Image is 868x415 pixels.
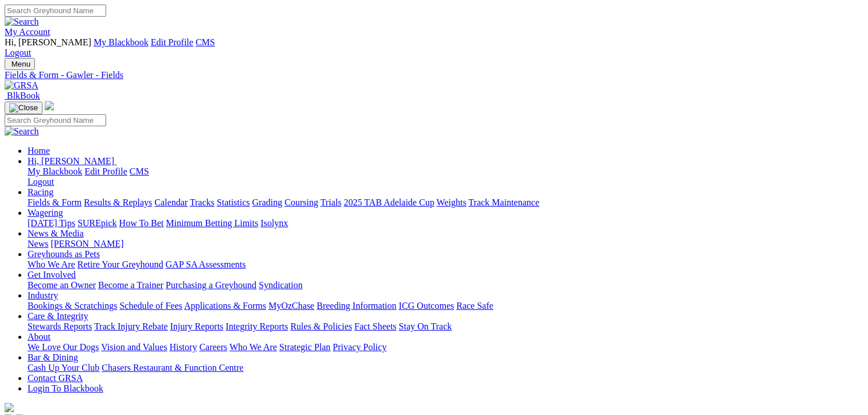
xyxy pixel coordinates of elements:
span: Hi, [PERSON_NAME] [28,156,114,166]
a: About [28,332,50,342]
div: News & Media [28,239,863,249]
a: ICG Outcomes [399,301,454,311]
input: Search [5,114,106,126]
a: Fields & Form [28,197,81,207]
button: Toggle navigation [5,58,35,70]
a: Minimum Betting Limits [166,218,258,228]
a: How To Bet [119,218,164,228]
a: Applications & Forms [184,301,266,311]
a: Purchasing a Greyhound [166,280,256,290]
a: Tracks [190,197,215,207]
a: Schedule of Fees [119,301,182,311]
a: Logout [28,177,54,187]
a: MyOzChase [268,301,314,311]
a: Breeding Information [317,301,396,311]
a: SUREpick [77,218,116,228]
a: Greyhounds as Pets [28,249,100,259]
a: CMS [130,166,149,176]
a: Privacy Policy [333,342,387,352]
div: Bar & Dining [28,363,863,373]
a: My Blackbook [28,166,83,176]
a: Strategic Plan [279,342,330,352]
a: Careers [199,342,227,352]
a: Integrity Reports [225,321,288,331]
a: GAP SA Assessments [166,259,246,269]
img: logo-grsa-white.png [5,403,14,412]
a: Trials [320,197,341,207]
a: Bar & Dining [28,352,78,362]
a: Isolynx [260,218,288,228]
div: Greyhounds as Pets [28,259,863,270]
div: Care & Integrity [28,321,863,332]
a: Care & Integrity [28,311,88,321]
a: Wagering [28,208,63,218]
a: Track Injury Rebate [94,321,168,331]
a: News [28,239,48,249]
a: Chasers Restaurant & Function Centre [102,363,243,373]
img: Close [9,103,38,113]
div: Get Involved [28,280,863,290]
a: Stay On Track [399,321,451,331]
a: Fact Sheets [355,321,396,331]
a: Rules & Policies [290,321,352,331]
a: Become a Trainer [98,280,164,290]
div: Racing [28,197,863,208]
img: logo-grsa-white.png [45,101,54,110]
a: Results & Replays [84,197,152,207]
img: Search [5,17,39,27]
a: Grading [252,197,282,207]
a: My Blackbook [94,37,149,47]
a: Login To Blackbook [28,383,103,393]
a: Hi, [PERSON_NAME] [28,156,116,166]
a: Stewards Reports [28,321,92,331]
a: History [169,342,197,352]
a: Industry [28,290,58,300]
a: 2025 TAB Adelaide Cup [344,197,434,207]
a: Home [28,146,50,156]
a: [PERSON_NAME] [50,239,123,249]
a: Edit Profile [85,166,127,176]
a: My Account [5,27,50,37]
a: CMS [196,37,215,47]
div: Hi, [PERSON_NAME] [28,166,863,187]
a: Coursing [285,197,318,207]
a: Race Safe [456,301,493,311]
a: Get Involved [28,270,76,280]
a: BlkBook [5,91,40,100]
a: Contact GRSA [28,373,83,383]
a: Syndication [259,280,302,290]
span: BlkBook [7,91,40,100]
a: Edit Profile [151,37,193,47]
div: Wagering [28,218,863,228]
a: Retire Your Greyhound [77,259,164,269]
img: GRSA [5,80,38,91]
a: Calendar [154,197,188,207]
img: Search [5,126,39,137]
a: Injury Reports [170,321,223,331]
a: Bookings & Scratchings [28,301,117,311]
button: Toggle navigation [5,102,42,114]
a: Who We Are [229,342,277,352]
a: Weights [437,197,466,207]
span: Menu [11,60,30,68]
a: We Love Our Dogs [28,342,99,352]
a: Racing [28,187,53,197]
input: Search [5,5,106,17]
a: Who We Are [28,259,75,269]
a: Statistics [217,197,250,207]
a: Vision and Values [101,342,167,352]
a: [DATE] Tips [28,218,75,228]
div: Industry [28,301,863,311]
div: About [28,342,863,352]
a: Become an Owner [28,280,96,290]
a: Logout [5,48,31,57]
span: Hi, [PERSON_NAME] [5,37,91,47]
div: My Account [5,37,863,58]
a: Cash Up Your Club [28,363,99,373]
a: News & Media [28,228,84,238]
a: Fields & Form - Gawler - Fields [5,70,863,80]
a: Track Maintenance [469,197,539,207]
